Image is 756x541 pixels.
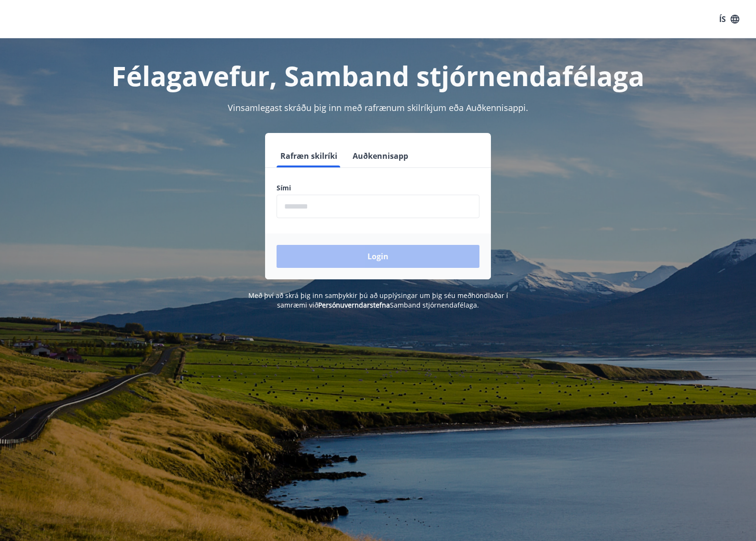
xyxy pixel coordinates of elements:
span: Vinsamlegast skráðu þig inn með rafrænum skilríkjum eða Auðkennisappi. [228,102,528,113]
h1: Félagavefur, Samband stjórnendafélaga [45,57,711,94]
button: ÍS [714,11,745,28]
button: Rafræn skilríki [277,144,341,167]
button: Auðkennisapp [349,144,412,167]
span: Með því að skrá þig inn samþykkir þú að upplýsingar um þig séu meðhöndlaðar í samræmi við Samband... [248,291,508,309]
a: Persónuverndarstefna [318,300,390,309]
label: Sími [277,183,479,193]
